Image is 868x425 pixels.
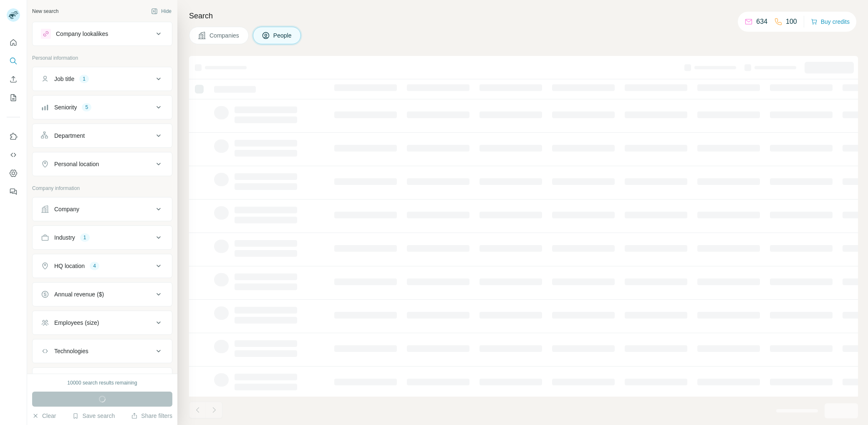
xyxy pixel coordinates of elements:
button: Enrich CSV [7,72,20,87]
p: 100 [786,17,797,27]
span: People [273,31,293,40]
div: Technologies [54,347,88,355]
button: HQ location4 [33,256,172,276]
div: Company lookalikes [56,30,108,38]
button: Feedback [7,184,20,199]
button: Technologies [33,341,172,361]
button: Search [7,53,20,68]
button: Job title1 [33,69,172,89]
div: 1 [79,75,89,83]
button: Clear [32,412,56,420]
button: Seniority5 [33,97,172,117]
button: Use Surfe on LinkedIn [7,129,20,144]
button: Buy credits [811,16,850,28]
button: Annual revenue ($) [33,284,172,304]
button: Hide [145,5,177,18]
p: 634 [756,17,767,27]
img: Avatar [7,8,20,22]
button: Save search [72,412,115,420]
div: Department [54,132,85,140]
span: Companies [209,31,240,40]
button: Quick start [7,35,20,50]
button: Company lookalikes [33,24,172,44]
div: Personal location [54,160,99,168]
div: Job title [54,75,74,83]
div: Annual revenue ($) [54,290,104,299]
div: 5 [82,104,91,111]
div: Seniority [54,103,77,111]
button: Employees (size) [33,313,172,333]
div: Company [54,205,79,213]
p: Personal information [32,54,172,62]
div: 10000 search results remaining [67,379,137,387]
button: Keywords1 [33,369,172,390]
button: Dashboard [7,166,20,181]
div: 1 [80,234,90,241]
div: Employees (size) [54,319,99,327]
h4: Search [189,10,858,22]
p: Company information [32,185,172,192]
div: 4 [90,262,99,270]
button: My lists [7,90,20,105]
div: New search [32,8,58,15]
button: Company [33,199,172,219]
button: Personal location [33,154,172,174]
button: Use Surfe API [7,147,20,162]
button: Industry1 [33,228,172,248]
div: Industry [54,233,75,242]
button: Department [33,126,172,146]
div: HQ location [54,262,85,270]
button: Share filters [131,412,172,420]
